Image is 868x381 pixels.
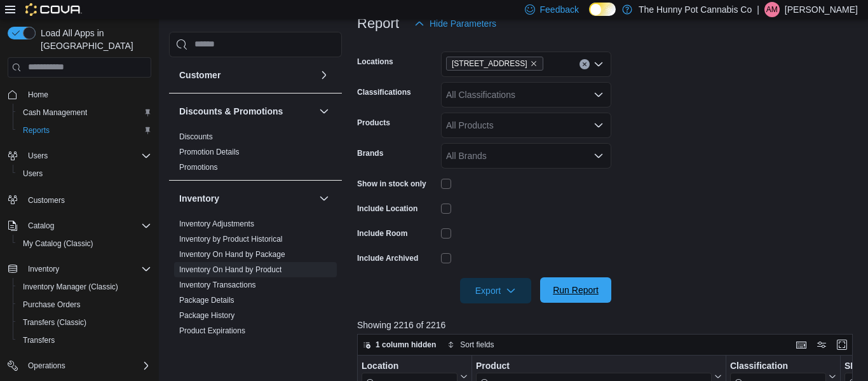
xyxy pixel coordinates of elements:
[13,296,156,314] button: Purchase Orders
[3,260,156,278] button: Inventory
[23,107,87,118] span: Cash Management
[358,337,441,352] button: 1 column hidden
[530,60,538,67] button: Remove 328 Speedvale Ave E from selection in this group
[540,277,611,303] button: Run Report
[446,57,543,71] span: 328 Speedvale Ave E
[179,69,220,81] h3: Customer
[13,278,156,296] button: Inventory Manager (Classic)
[18,297,151,312] span: Purchase Orders
[476,361,712,373] div: Product
[13,121,156,139] button: Reports
[316,104,332,119] button: Discounts & Promotions
[357,179,426,189] label: Show in stock only
[639,2,752,17] p: The Hunny Pot Cannabis Co
[179,249,285,260] span: Inventory On Hand by Package
[452,57,527,70] span: [STREET_ADDRESS]
[25,3,82,16] img: Cova
[23,87,151,102] span: Home
[18,123,151,138] span: Reports
[357,148,383,158] label: Brands
[409,11,501,36] button: Hide Parameters
[18,279,151,294] span: Inventory Manager (Classic)
[179,105,314,118] button: Discounts & Promotions
[179,310,234,321] span: Package History
[23,125,50,135] span: Reports
[13,235,156,253] button: My Catalog (Classic)
[18,105,92,120] a: Cash Management
[357,87,411,97] label: Classifications
[179,162,218,172] span: Promotions
[18,236,151,251] span: My Catalog (Classic)
[23,191,151,207] span: Customers
[730,361,826,373] div: Classification
[794,337,809,352] button: Keyboard shortcuts
[179,296,234,305] a: Package Details
[13,165,156,183] button: Users
[3,85,156,104] button: Home
[179,250,285,259] a: Inventory On Hand by Package
[18,123,55,138] a: Reports
[23,261,151,277] span: Inventory
[593,90,604,100] button: Open list of options
[36,27,151,52] span: Load All Apps in [GEOGRAPHIC_DATA]
[589,3,616,16] input: Dark Mode
[18,315,151,330] span: Transfers (Classic)
[13,104,156,121] button: Cash Management
[3,217,156,235] button: Catalog
[357,204,417,214] label: Include Location
[460,340,494,350] span: Sort fields
[28,221,54,231] span: Catalog
[357,253,418,263] label: Include Archived
[18,279,123,294] a: Inventory Manager (Classic)
[28,90,48,100] span: Home
[18,297,86,312] a: Purchase Orders
[18,333,151,348] span: Transfers
[18,333,60,348] a: Transfers
[430,17,496,30] span: Hide Parameters
[766,2,778,17] span: AM
[179,341,237,351] span: Purchase Orders
[593,120,604,130] button: Open list of options
[179,295,234,305] span: Package Details
[179,219,254,229] span: Inventory Adjustments
[179,311,234,320] a: Package History
[179,132,213,142] span: Discounts
[362,361,458,373] div: Location
[179,105,283,118] h3: Discounts & Promotions
[179,326,245,336] span: Product Expirations
[468,278,524,303] span: Export
[23,358,151,373] span: Operations
[28,361,65,371] span: Operations
[357,57,393,67] label: Locations
[23,169,43,179] span: Users
[28,151,48,161] span: Users
[18,315,92,330] a: Transfers (Classic)
[179,163,218,172] a: Promotions
[3,190,156,209] button: Customers
[593,59,604,69] button: Open list of options
[23,218,151,233] span: Catalog
[18,166,151,181] span: Users
[23,261,64,277] button: Inventory
[179,280,256,290] span: Inventory Transactions
[179,148,240,156] a: Promotion Details
[23,282,118,292] span: Inventory Manager (Classic)
[179,234,283,244] span: Inventory by Product Historical
[13,314,156,331] button: Transfers (Classic)
[179,265,281,274] a: Inventory On Hand by Product
[23,335,55,345] span: Transfers
[3,357,156,375] button: Operations
[23,317,86,328] span: Transfers (Classic)
[179,69,314,81] button: Customer
[28,195,65,205] span: Customers
[18,105,151,120] span: Cash Management
[179,147,240,157] span: Promotion Details
[814,337,829,352] button: Display options
[316,191,332,206] button: Inventory
[23,300,81,310] span: Purchase Orders
[540,3,579,16] span: Feedback
[179,219,254,228] a: Inventory Adjustments
[834,337,850,352] button: Enter fullscreen
[376,340,436,350] span: 1 column hidden
[179,342,237,350] a: Purchase Orders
